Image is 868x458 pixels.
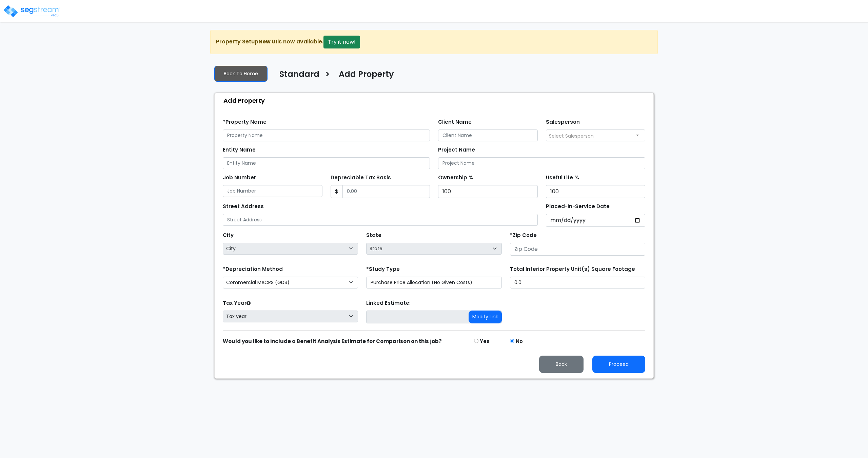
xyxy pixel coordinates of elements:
[339,69,394,81] h4: Add Property
[223,118,267,126] label: *Property Name
[324,69,330,82] h3: >
[438,130,538,141] input: Client Name
[516,338,523,345] label: No
[510,277,645,288] input: total square foot
[480,338,490,345] label: Yes
[438,157,645,169] input: Project Name
[3,4,60,18] img: logo_pro_r.png
[549,133,594,139] span: Select Salesperson
[258,38,277,45] strong: New UI
[546,118,580,126] label: Salesperson
[546,185,646,198] input: Useful Life %
[438,118,472,126] label: Client Name
[331,174,391,182] label: Depreciable Tax Basis
[438,146,475,154] label: Project Name
[469,311,502,323] button: Modify Link
[342,185,430,198] input: 0.00
[274,69,319,84] a: Standard
[366,299,411,307] label: Linked Estimate:
[510,243,645,256] input: Zip Code
[534,359,589,368] a: Back
[510,265,635,273] label: Total Interior Property Unit(s) Square Footage
[223,157,430,169] input: Entity Name
[223,174,256,182] label: Job Number
[279,69,319,81] h4: Standard
[223,185,322,197] input: Job Number
[223,203,264,211] label: Street Address
[546,174,579,182] label: Useful Life %
[223,299,251,307] label: Tax Year
[223,214,538,226] input: Street Address
[223,232,234,239] label: City
[223,338,442,345] strong: Would you like to include a Benefit Analysis Estimate for Comparison on this job?
[210,30,658,54] div: Property Setup is now available.
[214,66,268,82] a: Back To Home
[223,146,256,154] label: Entity Name
[510,232,537,239] label: *Zip Code
[438,174,473,182] label: Ownership %
[331,185,343,198] span: $
[218,93,653,108] div: Add Property
[223,265,283,273] label: *Depreciation Method
[546,203,610,211] label: Placed-In-Service Date
[223,130,430,141] input: Property Name
[366,232,381,239] label: State
[334,69,394,84] a: Add Property
[438,185,538,198] input: Ownership %
[592,356,645,373] button: Proceed
[539,356,584,373] button: Back
[323,36,360,48] button: Try it now!
[366,265,400,273] label: *Study Type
